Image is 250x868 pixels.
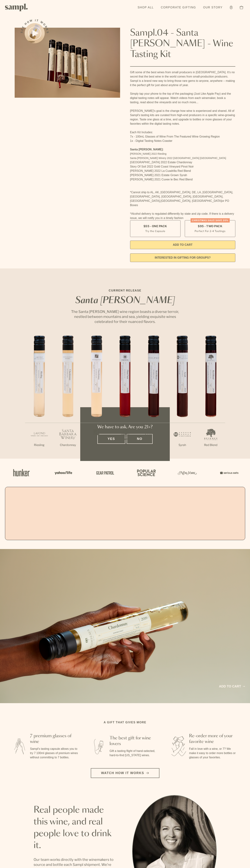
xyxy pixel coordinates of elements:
div: Christmas SALE! Save 20% [190,218,230,223]
span: $95 - Two Pack [198,224,222,228]
li: 7 / 7 [197,336,225,459]
a: interested in gifting for groups? [130,253,236,262]
p: Red Blend [139,443,168,447]
a: Corporate Gifting [159,4,198,11]
button: See how it works [25,23,45,43]
li: 1 / 7 [25,336,54,459]
p: Chardonnay [82,443,111,447]
img: Sampl.04 - Santa Barbara - Wine Tasting Kit [15,28,120,98]
a: Add to cart [219,684,245,689]
li: 2 / 7 [54,336,82,459]
li: 3 / 7 [82,336,111,459]
p: Riesling [25,443,54,447]
a: Shop All [136,4,155,11]
li: 6 / 7 [168,336,197,459]
small: Try the Capsule [145,229,165,233]
li: 4 / 7 [111,336,139,459]
p: Syrah [168,443,197,447]
p: Chardonnay [54,443,82,447]
span: $55 - One Pack [143,224,167,228]
li: 5 / 7 [139,336,168,459]
small: Perfect For 2-4 Tastings [195,229,225,233]
p: Red Blend [197,443,225,447]
a: Our Story [201,4,224,11]
button: Add to Cart [130,241,236,249]
img: Sampl logo [5,4,28,11]
p: Pinot Noir [111,443,139,447]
